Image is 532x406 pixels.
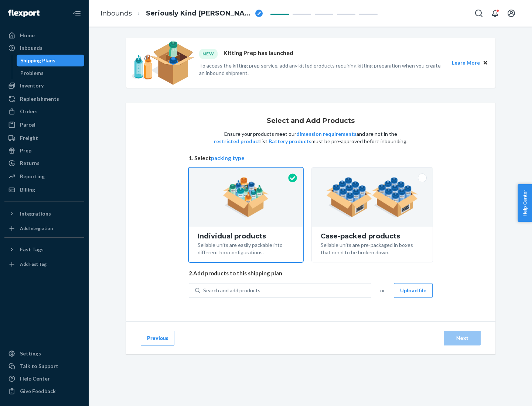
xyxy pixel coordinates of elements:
div: Case-packed products [321,233,424,240]
span: 2. Add products to this shipping plan [189,269,433,277]
div: Help Center [20,375,50,382]
a: Shipping Plans [17,55,85,66]
div: Inbounds [20,44,42,52]
span: Seriously Kind Woodcock [146,9,252,18]
button: Next [444,331,481,345]
button: Integrations [4,208,84,220]
button: Battery products [269,138,311,145]
a: Problems [17,67,85,79]
div: Individual products [198,233,294,240]
button: Open Search Box [471,6,486,21]
a: Add Integration [4,223,84,234]
button: dimension requirements [296,130,357,138]
div: Parcel [20,121,35,128]
button: Help Center [518,184,532,222]
a: Prep [4,145,84,156]
img: case-pack.59cecea509d18c883b923b81aeac6d0b.png [326,177,418,217]
a: Reporting [4,171,84,182]
button: Previous [141,331,174,345]
a: Inventory [4,80,84,92]
p: Kitting Prep has launched [224,49,293,59]
a: Inbounds [4,42,84,54]
a: Freight [4,132,84,144]
p: To access the kitting prep service, add any kitted products requiring kitting preparation when yo... [199,62,445,77]
div: Fast Tags [20,246,44,253]
div: Give Feedback [20,388,56,395]
div: Shipping Plans [20,57,55,64]
div: Settings [20,350,41,357]
button: Close [481,59,490,67]
a: Talk to Support [4,360,84,372]
div: Next [450,334,474,342]
a: Home [4,30,84,41]
a: Help Center [4,373,84,385]
div: Sellable units are pre-packaged in boxes that need to be broken down. [321,240,424,256]
button: Upload file [394,283,433,298]
img: individual-pack.facf35554cb0f1810c75b2bd6df2d64e.png [223,177,269,217]
div: Talk to Support [20,362,58,370]
div: NEW [199,49,218,59]
button: packing type [211,154,245,162]
button: restricted product [214,138,260,145]
a: Inbounds [100,9,132,17]
p: Ensure your products meet our and are not in the list. must be pre-approved before inbounding. [213,130,408,145]
a: Orders [4,106,84,117]
div: Reporting [20,173,45,180]
button: Learn More [452,59,480,67]
div: Orders [20,108,38,115]
div: Billing [20,186,35,193]
button: Fast Tags [4,244,84,255]
a: Replenishments [4,93,84,105]
a: Parcel [4,119,84,131]
a: Returns [4,157,84,169]
div: Freight [20,134,38,142]
img: Flexport logo [8,10,40,17]
div: Add Fast Tag [20,261,47,267]
a: Add Fast Tag [4,258,84,270]
div: Home [20,32,35,39]
div: Sellable units are easily packable into different box configurations. [198,240,294,256]
div: Replenishments [20,95,59,103]
div: Prep [20,147,31,154]
button: Give Feedback [4,385,84,397]
a: Billing [4,184,84,196]
h1: Select and Add Products [267,117,355,125]
a: Settings [4,348,84,359]
div: Add Integration [20,225,53,231]
button: Open notifications [488,6,502,21]
div: Problems [20,69,44,77]
span: or [380,287,385,294]
ol: breadcrumbs [95,3,269,24]
div: Search and add products [203,287,260,294]
button: Open account menu [504,6,519,21]
div: Returns [20,159,40,167]
div: Integrations [20,210,51,217]
div: Inventory [20,82,44,89]
button: Close Navigation [69,6,84,21]
span: 1. Select [189,154,433,162]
